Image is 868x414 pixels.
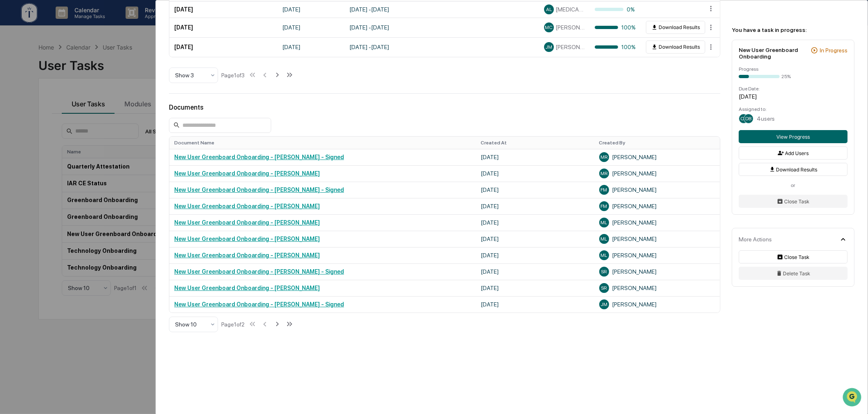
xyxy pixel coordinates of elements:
button: Start new chat [139,65,149,75]
span: Attestations [67,145,101,153]
span: ML [601,236,607,242]
a: New User Greenboard Onboarding - [PERSON_NAME] [174,203,320,209]
a: New User Greenboard Onboarding - [PERSON_NAME] [174,219,320,226]
span: AL [546,7,552,12]
div: [PERSON_NAME] [599,201,715,211]
span: Preclearance [16,145,53,153]
a: New User Greenboard Onboarding - [PERSON_NAME] [174,252,320,259]
span: ML [601,252,607,258]
a: New User Greenboard Onboarding - [PERSON_NAME] - Signed [174,268,344,275]
span: JM [546,44,553,50]
button: View Progress [739,130,848,143]
td: [DATE] [476,149,594,165]
th: Created By [594,137,720,149]
div: You have a task in progress: [732,27,855,33]
div: Start new chat [28,63,134,71]
td: [DATE] [169,37,277,57]
a: New User Greenboard Onboarding - [PERSON_NAME] [174,170,320,177]
button: Download Results [739,163,848,176]
td: [DATE] - [DATE] [344,18,539,37]
div: 25% [781,74,791,79]
a: New User Greenboard Onboarding - [PERSON_NAME] [174,285,320,291]
span: FM [601,187,607,193]
div: 🖐️ [8,146,15,153]
span: DB [746,116,752,122]
div: [PERSON_NAME] [599,234,715,244]
td: [DATE] [476,165,594,182]
th: Document Name [169,137,476,149]
span: [PERSON_NAME] [555,44,585,50]
td: [DATE] [476,296,594,313]
div: Progress [739,66,848,72]
td: [DATE] [476,198,594,214]
a: Powered byPylon [58,180,99,187]
div: Page 1 of 2 [221,321,245,328]
div: or [739,182,848,188]
span: • [68,111,71,118]
span: SR [601,285,607,291]
div: 🗄️ [59,146,66,153]
a: 🔎Data Lookup [5,157,55,172]
span: MR [600,154,607,160]
a: New User Greenboard Onboarding - [PERSON_NAME] [174,236,320,242]
div: More Actions [739,236,772,243]
div: 100% [595,24,636,31]
td: [DATE] [277,18,344,37]
button: Delete Task [739,267,848,280]
span: ML [601,220,607,225]
div: [PERSON_NAME] [599,169,715,178]
div: [PERSON_NAME] [599,299,715,309]
button: Close Task [739,195,848,208]
a: New User Greenboard Onboarding - [PERSON_NAME] - Signed [174,154,344,160]
div: Page 1 of 3 [221,72,245,79]
td: [DATE] [169,18,277,37]
div: [PERSON_NAME] [599,185,715,195]
button: Download Results [646,21,705,34]
div: [PERSON_NAME] [599,267,715,277]
img: 1746055101610-c473b297-6a78-478c-a979-82029cc54cd1 [16,112,23,118]
td: [DATE] [277,37,344,57]
div: New User Greenboard Onboarding [739,47,807,60]
span: [MEDICAL_DATA][PERSON_NAME] [555,6,585,13]
span: MC [545,25,553,30]
span: CE [740,116,747,122]
a: New User Greenboard Onboarding - [PERSON_NAME] - Signed [174,187,344,193]
a: 🖐️Preclearance [5,142,56,157]
div: Past conversations [8,91,55,97]
td: [DATE] [476,231,594,247]
td: [DATE] [476,182,594,198]
div: 🔎 [8,162,15,168]
a: New User Greenboard Onboarding - [PERSON_NAME] - Signed [174,301,344,308]
button: Add Users [739,146,848,160]
span: JM [600,301,607,307]
span: SR [601,269,607,274]
span: Pylon [81,181,99,187]
a: 🗄️Attestations [56,142,105,157]
span: MR [600,171,607,176]
div: Due Date: [739,86,848,92]
div: Documents [169,103,720,111]
td: [DATE] - [DATE] [344,37,539,57]
span: [PERSON_NAME] [25,111,66,118]
span: [PERSON_NAME] [555,24,585,31]
div: [PERSON_NAME] [599,250,715,260]
div: [PERSON_NAME] [599,283,715,293]
div: [PERSON_NAME] [599,152,715,162]
div: Assigned to: [739,106,848,112]
img: Cameron Burns [8,103,21,117]
td: [DATE] [277,1,344,18]
div: We're available if you need us! [28,71,103,77]
p: How can we help? [8,17,149,30]
span: [DATE] [72,111,89,118]
td: [DATE] [476,280,594,296]
td: [DATE] [476,214,594,231]
td: [DATE] - [DATE] [344,1,539,18]
span: Data Lookup [16,161,52,169]
div: 100% [595,44,636,50]
div: [DATE] [739,93,848,100]
div: In Progress [820,47,848,54]
span: 4 users [757,115,775,122]
span: FM [601,203,607,209]
iframe: Open customer support [842,387,864,409]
